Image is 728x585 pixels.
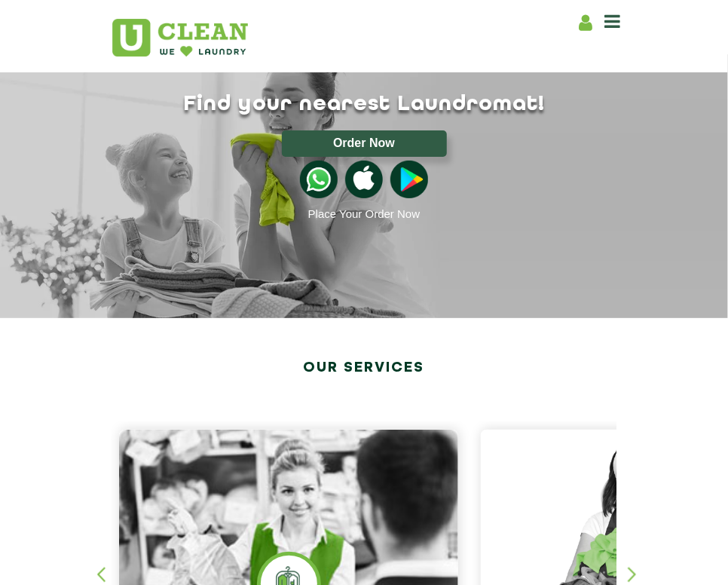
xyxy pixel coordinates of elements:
[308,207,420,220] a: Place Your Order Now
[112,19,248,57] img: UClean Laundry and Dry Cleaning
[112,354,616,381] h2: Our Services
[100,92,628,117] h1: Find your nearest Laundromat!
[300,161,338,198] img: whatsappicon.png
[390,161,428,198] img: playstoreicon.png
[345,161,383,198] img: apple-icon.png
[282,130,447,157] button: Order Now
